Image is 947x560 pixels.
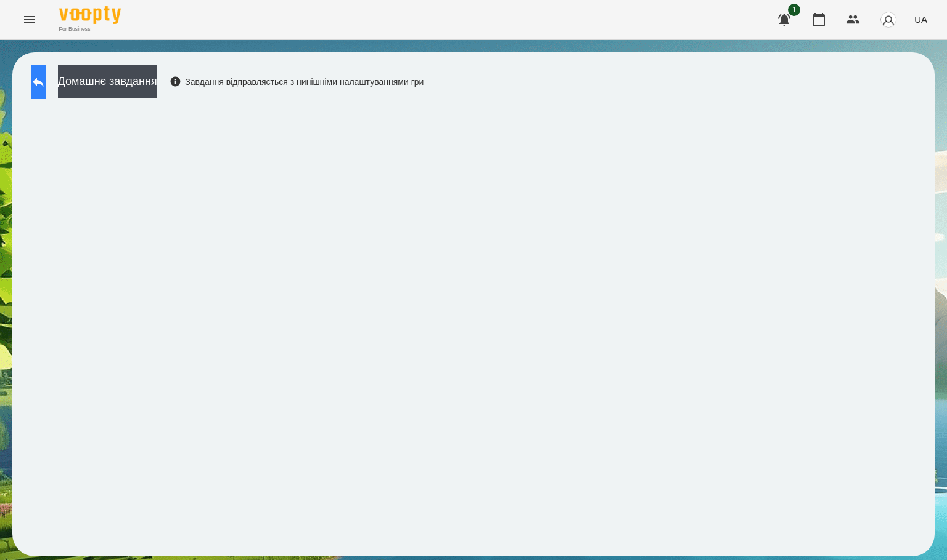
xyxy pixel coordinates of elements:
span: UA [914,13,927,26]
div: Завдання відправляється з нинішніми налаштуваннями гри [170,76,424,88]
span: For Business [59,25,121,33]
button: UA [909,8,932,31]
span: 1 [788,4,800,16]
button: Menu [15,5,44,34]
button: Домашнє завдання [58,65,157,98]
img: Voopty Logo [59,6,121,24]
img: avatar_s.png [880,11,897,28]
